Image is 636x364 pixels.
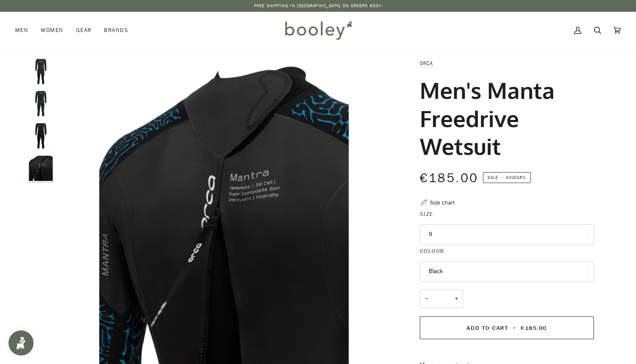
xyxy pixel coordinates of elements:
span: Men [15,26,28,35]
span: €185.00 [420,170,479,187]
span: Brands [104,26,128,35]
span: Size [420,210,434,218]
button: Black [420,261,594,282]
em: • [499,174,506,181]
a: Gear [70,12,98,49]
span: Add to Cart [466,324,508,332]
span: Women [41,26,63,35]
img: Orca Men's Manta Freedrive Wetsuit - Booley Galway [28,123,53,149]
iframe: Button to open loyalty program pop-up [8,330,34,356]
span: €185.00 [521,324,547,332]
input: Quantity [420,290,463,308]
button: Add to Cart • €185.00 [420,316,594,339]
img: Orca Men's Manta Freedrive Wetsuit - Booley Galway [28,156,53,181]
span: • [511,324,519,332]
a: Men [15,12,34,49]
a: Brands [98,12,135,49]
a: Orca [420,60,433,67]
p: Free Shipping in [GEOGRAPHIC_DATA] on Orders €50+ [254,3,382,9]
span: Gear [76,26,92,35]
h1: Men's Manta Freedrive Wetsuit [420,76,588,159]
img: Orca Men's Manta Freedrive Wetsuit - Booley Galway [28,59,53,84]
div: Size chart [430,198,455,207]
img: Orca Men's Manta Freedrive Wetsuit - Booley Galway [28,91,53,116]
span: Colour [420,247,445,255]
img: Booley [281,18,355,43]
span: Save [483,172,531,183]
button: + [450,290,463,308]
span: Sale [488,174,498,181]
a: Women [34,12,69,49]
button: − [420,290,433,308]
span: 38% [517,174,526,181]
button: 9 [420,224,594,245]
